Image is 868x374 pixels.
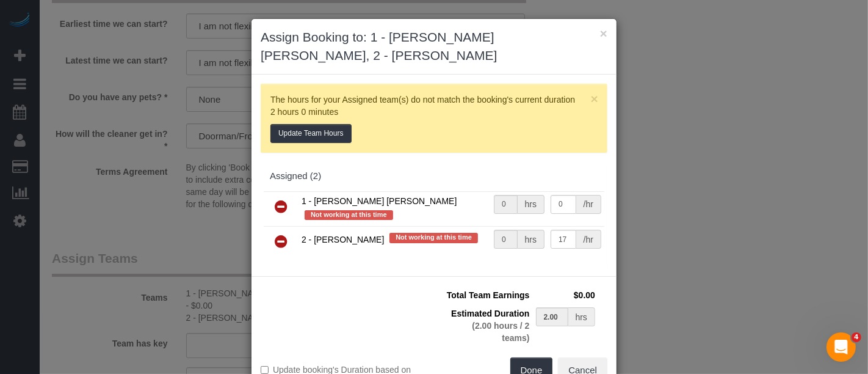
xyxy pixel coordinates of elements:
[591,92,598,106] span: ×
[451,309,529,318] span: Estimated Duration
[261,28,607,65] h3: Assign Booking to: 1 - [PERSON_NAME] [PERSON_NAME], 2 - [PERSON_NAME]
[518,195,544,214] div: hrs
[305,210,393,220] span: Not working at this time
[261,366,269,374] input: Update booking's Duration based on assigned Teams
[600,27,607,40] button: ×
[389,233,478,243] span: Not working at this time
[443,286,533,304] td: Total Team Earnings
[446,320,530,344] div: (2.00 hours / 2 teams)
[302,235,384,245] span: 2 - [PERSON_NAME]
[568,307,595,326] div: hrs
[518,230,544,249] div: hrs
[270,124,352,143] button: Update Team Hours
[852,332,861,342] span: 4
[576,195,601,214] div: /hr
[302,196,457,206] span: 1 - [PERSON_NAME] [PERSON_NAME]
[591,92,598,105] button: Close
[533,286,598,304] td: $0.00
[270,171,598,182] div: Assigned (2)
[576,230,601,249] div: /hr
[826,332,856,362] iframe: Intercom live chat
[270,94,585,143] p: The hours for your Assigned team(s) do not match the booking's current duration 2 hours 0 minutes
